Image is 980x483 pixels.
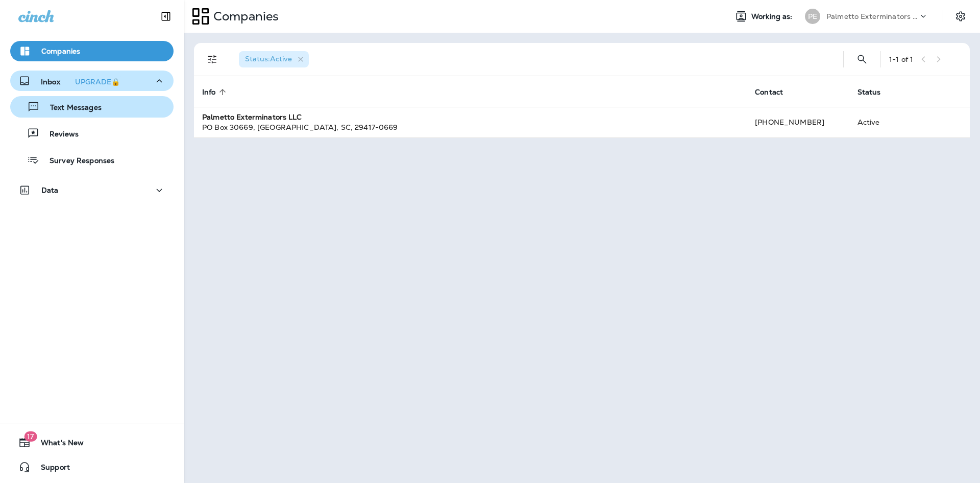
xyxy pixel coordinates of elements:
[755,87,796,97] span: Contact
[826,12,918,20] p: Palmetto Exterminators LLC
[805,9,820,24] div: PE
[10,149,174,171] button: Survey Responses
[75,78,120,85] div: UPGRADE🔒
[10,457,174,477] button: Support
[755,88,783,97] span: Contact
[747,107,849,137] td: [PHONE_NUMBER]
[10,96,174,118] button: Text Messages
[209,9,279,24] p: Companies
[152,6,180,27] button: Collapse Sidebar
[951,7,970,26] button: Settings
[31,463,70,475] span: Support
[39,130,79,140] p: Reviews
[39,156,114,166] p: Survey Responses
[239,51,309,67] div: Status:Active
[202,88,216,97] span: Info
[41,76,124,86] p: Inbox
[10,71,174,91] button: InboxUPGRADE🔒
[202,49,223,70] button: Filters
[41,186,59,194] p: Data
[10,180,174,200] button: Data
[40,103,102,113] p: Text Messages
[10,432,174,453] button: 17What's New
[852,49,872,70] button: Search Companies
[751,12,795,21] span: Working as:
[245,54,292,63] span: Status : Active
[41,47,80,55] p: Companies
[31,439,84,451] span: What's New
[202,87,229,97] span: Info
[857,87,894,97] span: Status
[849,107,915,137] td: Active
[202,122,739,132] div: PO Box 30669 , [GEOGRAPHIC_DATA] , SC , 29417-0669
[71,76,124,88] button: UPGRADE🔒
[857,88,881,97] span: Status
[24,431,37,442] span: 17
[889,55,913,63] div: 1 - 1 of 1
[10,123,174,144] button: Reviews
[202,112,302,122] strong: Palmetto Exterminators LLC
[10,41,174,61] button: Companies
